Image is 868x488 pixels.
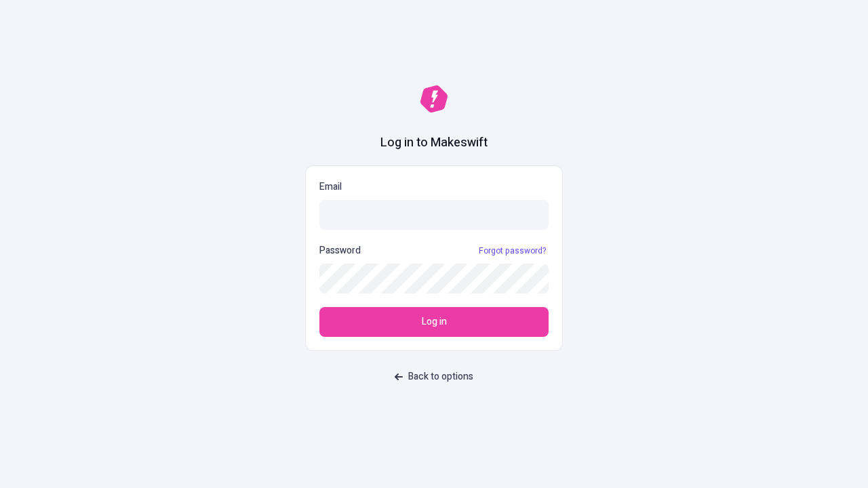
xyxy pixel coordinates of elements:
[422,314,447,329] span: Log in
[319,200,549,230] input: Email
[408,369,473,384] span: Back to options
[380,134,488,152] h1: Log in to Makeswift
[387,365,481,389] button: Back to options
[476,245,549,256] a: Forgot password?
[319,307,549,337] button: Log in
[319,243,361,258] p: Password
[319,180,549,195] p: Email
